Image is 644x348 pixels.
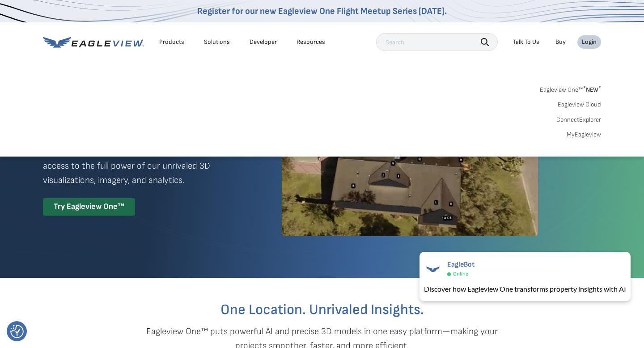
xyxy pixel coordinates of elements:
img: EagleBot [424,260,442,278]
span: Online [453,271,468,277]
a: Developer [250,38,277,46]
img: Revisit consent button [10,325,24,338]
div: Discover how Eagleview One transforms property insights with AI [424,284,626,294]
a: MyEagleview [567,131,601,139]
div: Resources [297,38,325,46]
a: ConnectExplorer [556,116,601,124]
div: Login [582,38,597,46]
div: Talk To Us [513,38,539,46]
span: EagleBot [447,260,475,269]
span: NEW [583,86,601,93]
h2: One Location. Unrivaled Insights. [50,303,594,317]
div: Products [159,38,184,46]
a: Eagleview Cloud [558,101,601,109]
a: Buy [555,38,566,46]
p: A premium digital experience that provides seamless access to the full power of our unrivaled 3D ... [43,144,250,187]
a: Eagleview One™*NEW* [540,83,601,93]
a: Register for our new Eagleview One Flight Meetup Series [DATE]. [197,6,447,17]
div: Solutions [204,38,230,46]
button: Consent Preferences [10,325,24,338]
input: Search [376,33,498,51]
div: Try Eagleview One™ [43,198,135,216]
